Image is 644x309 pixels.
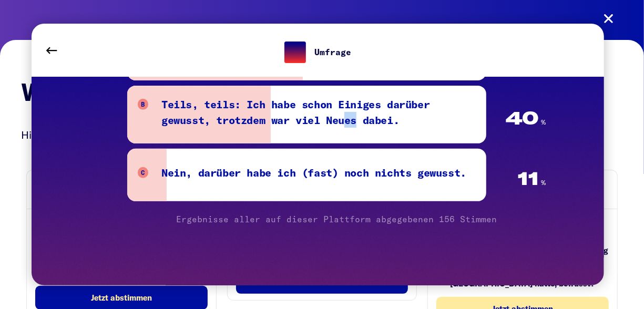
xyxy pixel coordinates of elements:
[314,48,351,56] div: Umfrage
[161,164,466,186] div: Nein, darüber habe ich (fast) noch nichts gewusst.
[252,261,392,276] span: Migration & Zweiter Weltkrieg
[127,149,486,201] button: C Nein, darüber habe ich (fast) noch nichts gewusst.
[120,261,202,276] span: Wer gehört dazu?
[518,169,541,187] span: 11
[541,119,546,126] span: %
[161,96,476,133] div: Teils, teils: Ich habe schon Einiges darüber gewusst, trotzdem war viel Neues dabei.
[127,86,486,143] button: B Teils, teils: Ich habe schon Einiges darüber gewusst, trotzdem war viel Neues dabei.
[91,293,152,302] span: Jetzt abstimmen
[138,99,149,110] span: B
[176,214,497,224] span: Ergebnisse aller auf dieser Plattform abgegebenen 156 Stimmen
[434,261,532,276] span: Globale Bewegungen
[506,108,541,127] span: 40
[138,167,149,178] span: C
[541,180,546,186] span: %
[284,42,306,63] img: umfrage.png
